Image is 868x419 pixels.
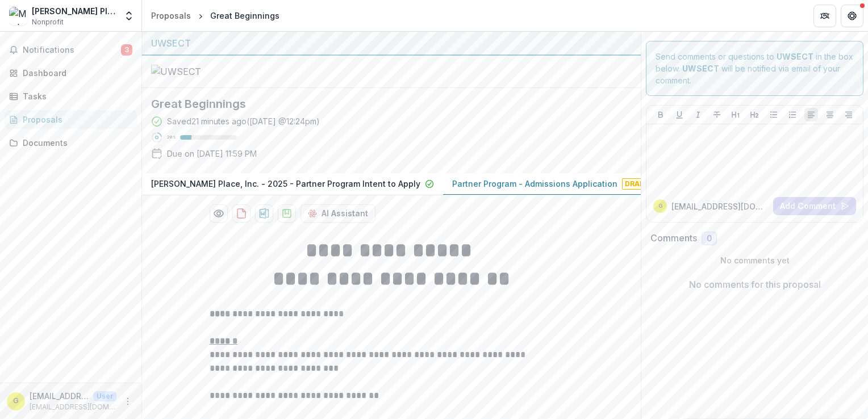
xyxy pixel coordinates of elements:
[30,402,116,412] p: [EMAIL_ADDRESS][DOMAIN_NAME]
[151,36,632,50] div: UWSECT
[823,108,837,121] button: Align Center
[167,148,257,160] p: Due on [DATE] 11:59 PM
[5,87,137,106] a: Tasks
[773,197,856,215] button: Add Comment
[121,5,137,27] button: Open entity switcher
[650,254,859,266] p: No comments yet
[23,45,121,55] span: Notifications
[777,52,813,61] strong: UWSECT
[167,115,320,127] div: Saved 21 minutes ago ( [DATE] @ 12:24pm )
[646,41,863,96] div: Send comments or questions to in the box below. will be notified via email of your comment.
[9,7,27,25] img: Madonna Place, Inc.
[23,137,128,149] div: Documents
[32,5,116,17] div: [PERSON_NAME] Place, Inc.
[23,67,128,79] div: Dashboard
[147,7,284,24] nav: breadcrumb
[13,397,19,405] div: grants@madonnaplace.org
[121,395,135,408] button: More
[841,5,863,27] button: Get Help
[673,108,686,121] button: Underline
[255,204,273,223] button: download-proposal
[622,178,652,190] span: Draft
[658,203,662,209] div: grants@madonnaplace.org
[5,110,137,129] a: Proposals
[301,204,375,223] button: AI Assistant
[151,65,265,78] img: UWSECT
[842,108,856,121] button: Align Right
[786,108,799,121] button: Ordered List
[689,278,821,291] p: No comments for this proposal
[210,10,279,22] div: Great Beginnings
[804,108,818,121] button: Align Left
[278,204,296,223] button: download-proposal
[23,90,128,102] div: Tasks
[167,133,176,141] p: 20 %
[691,108,705,121] button: Italicize
[151,97,614,111] h2: Great Beginnings
[729,108,742,121] button: Heading 1
[813,5,836,27] button: Partners
[151,10,191,22] div: Proposals
[767,108,781,121] button: Bullet List
[121,44,132,56] span: 3
[654,108,667,121] button: Bold
[707,234,712,244] span: 0
[5,64,137,82] a: Dashboard
[30,390,89,402] p: [EMAIL_ADDRESS][DOMAIN_NAME]
[210,204,228,223] button: Preview 32703e5d-6604-47c7-97a3-9ad0ee8b43d2-1.pdf
[5,133,137,152] a: Documents
[32,17,64,27] span: Nonprofit
[710,108,724,121] button: Strike
[671,200,769,212] p: [EMAIL_ADDRESS][DOMAIN_NAME]
[650,233,697,244] h2: Comments
[147,7,195,24] a: Proposals
[232,204,251,223] button: download-proposal
[5,41,137,59] button: Notifications3
[23,114,128,125] div: Proposals
[452,178,617,190] p: Partner Program - Admissions Application
[151,178,420,190] p: [PERSON_NAME] Place, Inc. - 2025 - Partner Program Intent to Apply
[682,64,719,73] strong: UWSECT
[748,108,761,121] button: Heading 2
[93,391,116,401] p: User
